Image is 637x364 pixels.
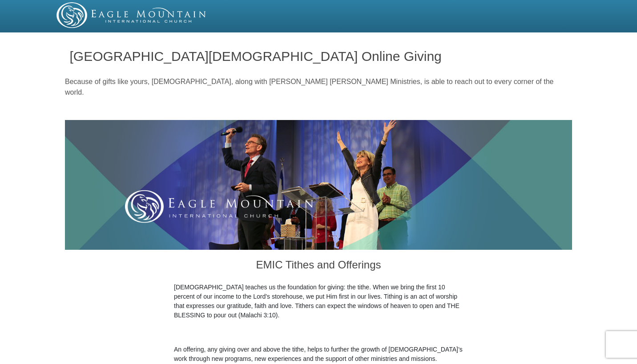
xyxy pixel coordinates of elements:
img: EMIC [56,2,207,28]
p: Because of gifts like yours, [DEMOGRAPHIC_DATA], along with [PERSON_NAME] [PERSON_NAME] Ministrie... [65,76,572,98]
h1: [GEOGRAPHIC_DATA][DEMOGRAPHIC_DATA] Online Giving [70,49,568,64]
p: [DEMOGRAPHIC_DATA] teaches us the foundation for giving: the tithe. When we bring the first 10 pe... [174,283,463,320]
h3: EMIC Tithes and Offerings [174,250,463,283]
p: An offering, any giving over and above the tithe, helps to further the growth of [DEMOGRAPHIC_DAT... [174,345,463,364]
